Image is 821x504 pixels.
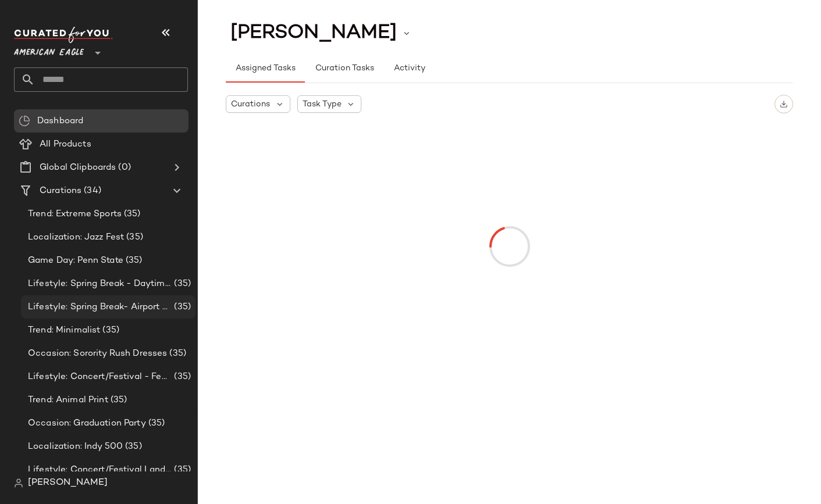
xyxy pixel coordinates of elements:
[314,64,374,73] span: Curation Tasks
[28,440,123,453] span: Localization: Indy 500
[167,347,186,360] span: (35)
[231,98,270,110] span: Curations
[780,100,788,108] img: svg%3e
[116,161,130,174] span: (0)
[40,161,116,174] span: Global Clipboards
[28,208,122,221] span: Trend: Extreme Sports
[28,476,108,490] span: [PERSON_NAME]
[303,98,342,110] span: Task Type
[28,417,146,430] span: Occasion: Graduation Party
[235,64,296,73] span: Assigned Tasks
[172,277,191,291] span: (35)
[28,277,172,291] span: Lifestyle: Spring Break - Daytime Casual
[108,394,127,407] span: (35)
[14,27,113,43] img: cfy_white_logo.C9jOOHJF.svg
[81,184,101,198] span: (34)
[28,394,108,407] span: Trend: Animal Print
[19,115,30,127] img: svg%3e
[393,64,425,73] span: Activity
[124,231,143,244] span: (35)
[172,463,191,477] span: (35)
[40,138,91,151] span: All Products
[28,301,172,314] span: Lifestyle: Spring Break- Airport Style
[123,254,143,267] span: (35)
[40,184,81,198] span: Curations
[28,324,100,337] span: Trend: Minimalist
[28,231,124,244] span: Localization: Jazz Fest
[172,370,191,384] span: (35)
[122,208,141,221] span: (35)
[230,22,397,44] span: [PERSON_NAME]
[28,370,172,384] span: Lifestyle: Concert/Festival - Femme
[146,417,165,430] span: (35)
[28,347,167,360] span: Occasion: Sorority Rush Dresses
[28,463,172,477] span: Lifestyle: Concert/Festival Landing Page
[37,115,83,128] span: Dashboard
[14,478,23,488] img: svg%3e
[14,40,84,60] span: American Eagle
[100,324,119,337] span: (35)
[123,440,142,453] span: (35)
[172,301,191,314] span: (35)
[28,254,123,267] span: Game Day: Penn State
